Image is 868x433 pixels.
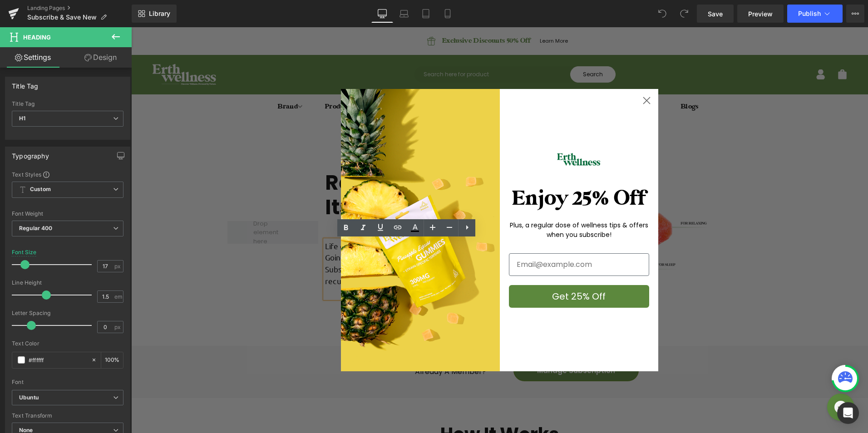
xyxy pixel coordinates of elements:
[425,125,470,140] img: erth. wellness
[675,5,693,23] button: Redo
[378,226,518,249] input: Email@example.com
[19,225,53,231] b: Regular 400
[378,258,518,280] button: Get 25% Off
[748,9,773,19] span: Preview
[27,14,97,21] span: Subscribe & Save New
[68,47,133,68] a: Design
[381,158,515,184] span: Enjoy 25% Off
[19,394,39,402] i: Ubuntu
[12,249,37,256] div: Font Size
[12,77,39,90] div: Title Tag
[114,294,122,300] span: em
[12,211,123,217] div: Font Weight
[708,9,723,19] span: Save
[737,5,784,23] a: Preview
[29,355,87,365] input: Color
[787,5,843,23] button: Publish
[371,5,393,23] a: Desktop
[149,10,170,18] span: Library
[846,5,864,23] button: More
[19,115,25,122] b: H1
[132,5,177,23] a: New Library
[837,402,859,424] div: Open Intercom Messenger
[653,5,671,23] button: Undo
[210,62,369,344] img: d92f13d3-f9fc-435e-bdf8-3eae84110365.png
[12,379,123,385] div: Font
[437,5,459,23] a: Mobile
[12,280,123,286] div: Line Height
[508,65,523,81] button: Close dialog
[12,413,123,419] div: Text Transform
[101,352,123,368] div: %
[691,363,728,397] iframe: Gorgias live chat messenger
[379,193,517,212] span: Plus, a regular dose of wellness tips & offers when you subscribe!
[114,324,122,330] span: px
[30,186,51,193] b: Custom
[393,5,415,23] a: Laptop
[12,171,123,178] div: Text Styles
[114,263,122,269] span: px
[415,5,437,23] a: Tablet
[23,34,51,41] span: Heading
[27,5,132,12] a: Landing Pages
[12,340,123,347] div: Text Color
[12,101,123,107] div: Title Tag
[12,147,49,160] div: Typography
[798,10,821,17] span: Publish
[12,310,123,316] div: Letter Spacing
